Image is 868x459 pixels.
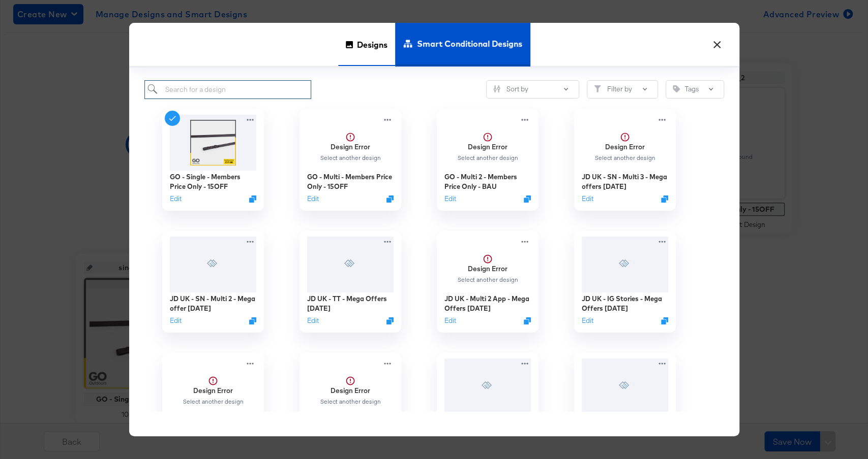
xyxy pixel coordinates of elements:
svg: Duplicate [661,317,668,324]
div: JD UK - IG Stories - Mega Offers [DATE] [582,294,668,313]
div: Select another design [594,154,655,161]
svg: Duplicate [661,195,668,202]
div: Design ErrorSelect another design [162,353,264,454]
strong: Design Error [331,142,370,151]
div: JD UK - Multi 2 App - Mega Offers [DATE] [444,294,531,313]
div: GO - Multi 2 - Members Price Only - BAU [444,172,531,191]
div: Design ErrorSelect another designJD UK - Multi 2 App - Mega Offers [DATE]EditDuplicate [437,231,538,333]
div: Select another design [457,154,518,161]
svg: Tag [673,85,680,92]
div: Select another design [319,154,381,161]
span: Designs [357,22,387,67]
button: Edit [582,316,593,325]
button: Edit [307,316,319,325]
div: JD UK - IG Stories - Mega Offers [DATE]EditDuplicate [574,231,676,333]
svg: Duplicate [249,317,256,324]
svg: Duplicate [249,195,256,202]
div: Select another design [457,276,518,283]
svg: Sliders [493,85,500,92]
button: Edit [444,316,456,325]
strong: Design Error [605,142,645,151]
div: Select another design [182,398,244,405]
button: FilterFilter by [587,80,658,99]
img: ydcMv0A5ObrIyw0V_s_5-A.jpg [170,115,256,171]
div: Design ErrorSelect another designJD UK - SN - Multi 3 - Mega offers [DATE]EditDuplicate [574,109,676,211]
button: × [708,33,727,51]
div: JD UK - SN - Multi 3 - Mega offers [DATE] [582,172,668,191]
button: Edit [582,194,593,204]
strong: Design Error [331,385,370,395]
div: GO - Single - Members Price Only - 15OFF [170,172,256,191]
div: JD UK - TT - Mega Offers [DATE]EditDuplicate [300,231,401,333]
div: GO - Single - Members Price Only - 15OFFEditDuplicate [162,109,264,211]
div: JD UK - SN - Multi 2 - Mega offer [DATE]EditDuplicate [162,231,264,333]
strong: Design Error [468,264,507,273]
span: Smart Conditional Designs [417,21,522,66]
button: Edit [170,194,182,204]
div: Select another design [319,398,381,405]
div: JD UK - TT - Mega Offers [DATE] [307,294,394,313]
div: GO - Multi - Members Price Only - 15OFF [307,172,394,191]
div: Design ErrorSelect another designGO - Multi - Members Price Only - 15OFFEditDuplicate [300,109,401,211]
svg: Duplicate [524,317,531,324]
button: Edit [170,316,182,325]
button: TagTags [666,80,724,99]
strong: Design Error [468,142,507,151]
strong: Design Error [193,385,233,395]
input: Search for a design [144,80,312,99]
button: Edit [307,194,319,204]
svg: Duplicate [386,317,394,324]
svg: Duplicate [524,195,531,202]
svg: Filter [594,85,601,92]
div: JD UK - SN - Multi 2 - Mega offer [DATE] [170,294,256,313]
div: Design ErrorSelect another design [300,353,401,454]
svg: Duplicate [386,195,394,202]
button: Edit [444,194,456,204]
button: SlidersSort by [486,80,579,99]
div: Design ErrorSelect another designGO - Multi 2 - Members Price Only - BAUEditDuplicate [437,109,538,211]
